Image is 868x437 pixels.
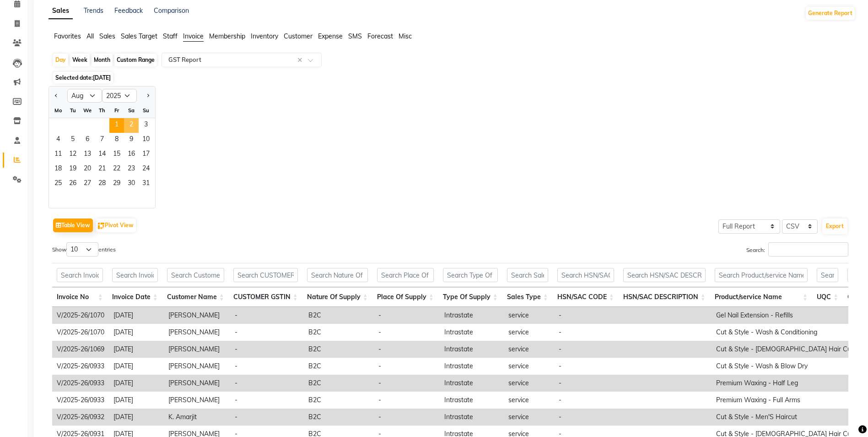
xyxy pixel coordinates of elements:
th: HSN/SAC DESCRIPTION: activate to sort column ascending [619,287,710,307]
div: Sunday, August 17, 2025 [139,147,153,162]
span: 24 [139,162,153,177]
span: All [86,32,94,40]
select: Showentries [66,242,98,257]
div: Friday, August 22, 2025 [109,162,124,177]
td: - [554,341,620,358]
td: - [374,392,440,409]
div: Monday, August 18, 2025 [51,162,65,177]
td: service [504,375,554,392]
span: 12 [65,147,80,162]
span: Selected date: [53,72,113,83]
td: V/2025-26/0933 [52,392,109,409]
button: Table View [53,218,93,232]
div: Wednesday, August 20, 2025 [80,162,95,177]
input: Search: [768,242,848,257]
span: 10 [139,133,153,147]
td: - [374,341,440,358]
td: Intrastate [440,307,504,324]
div: Monday, August 4, 2025 [51,133,65,147]
a: Feedback [114,6,143,15]
td: Cut & Style - Men'S Haircut [712,409,858,426]
th: Product/service Name: activate to sort column ascending [710,287,812,307]
div: Wednesday, August 27, 2025 [80,177,95,191]
div: Thursday, August 21, 2025 [95,162,109,177]
div: Th [95,103,109,118]
td: - [554,409,620,426]
td: V/2025-26/1070 [52,324,109,341]
td: service [504,341,554,358]
span: 11 [51,147,65,162]
button: Previous month [53,88,60,103]
span: Inventory [251,32,278,40]
th: UQC: activate to sort column ascending [812,287,843,307]
span: Expense [318,32,343,40]
div: Tuesday, August 5, 2025 [65,133,80,147]
td: - [230,341,304,358]
span: 6 [80,133,95,147]
div: Saturday, August 23, 2025 [124,162,139,177]
div: Friday, August 8, 2025 [109,133,124,147]
div: Sunday, August 31, 2025 [139,177,153,191]
td: [DATE] [109,307,164,324]
div: Su [139,103,153,118]
input: Search Invoice Date [112,268,158,282]
div: Mo [51,103,65,118]
div: Sunday, August 10, 2025 [139,133,153,147]
td: - [230,409,304,426]
span: Sales [99,32,115,40]
td: Intrastate [440,392,504,409]
td: Intrastate [440,324,504,341]
div: Tuesday, August 26, 2025 [65,177,80,191]
td: [PERSON_NAME] [164,392,230,409]
button: Next month [144,88,151,103]
div: Wednesday, August 6, 2025 [80,133,95,147]
div: Saturday, August 2, 2025 [124,118,139,133]
button: Pivot View [96,218,136,232]
th: Place Of Supply: activate to sort column ascending [372,287,438,307]
span: 21 [95,162,109,177]
input: Search HSN/SAC CODE [557,268,614,282]
span: 13 [80,147,95,162]
input: Search CUSTOMER GSTIN [233,268,298,282]
span: SMS [348,32,362,40]
td: - [230,307,304,324]
span: 20 [80,162,95,177]
td: Cut & Style - Wash & Blow Dry [712,358,858,375]
span: 28 [95,177,109,191]
span: Misc [399,32,412,40]
td: [DATE] [109,375,164,392]
span: 26 [65,177,80,191]
div: Sunday, August 24, 2025 [139,162,153,177]
span: 30 [124,177,139,191]
td: V/2025-26/0933 [52,358,109,375]
td: - [554,307,620,324]
td: [DATE] [109,341,164,358]
div: Sunday, August 3, 2025 [139,118,153,133]
td: V/2025-26/0933 [52,375,109,392]
div: Tuesday, August 12, 2025 [65,147,80,162]
th: Customer Name: activate to sort column ascending [162,287,229,307]
span: 31 [139,177,153,191]
td: service [504,358,554,375]
span: 27 [80,177,95,191]
td: - [554,324,620,341]
td: - [374,375,440,392]
input: Search Invoice No [57,268,103,282]
td: - [374,324,440,341]
span: Clear all [297,55,305,65]
input: Search Nature Of Supply [307,268,368,282]
span: Forecast [367,32,393,40]
td: - [554,375,620,392]
td: V/2025-26/1070 [52,307,109,324]
input: Search Sales Type [507,268,548,282]
span: Favorites [54,32,81,40]
th: Invoice Date: activate to sort column ascending [108,287,162,307]
div: Saturday, August 9, 2025 [124,133,139,147]
td: - [554,392,620,409]
img: pivot.png [98,223,105,229]
div: We [80,103,95,118]
td: Gel Nail Extension - Refills [712,307,858,324]
div: Friday, August 1, 2025 [109,118,124,133]
a: Comparison [154,6,189,15]
td: - [554,358,620,375]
